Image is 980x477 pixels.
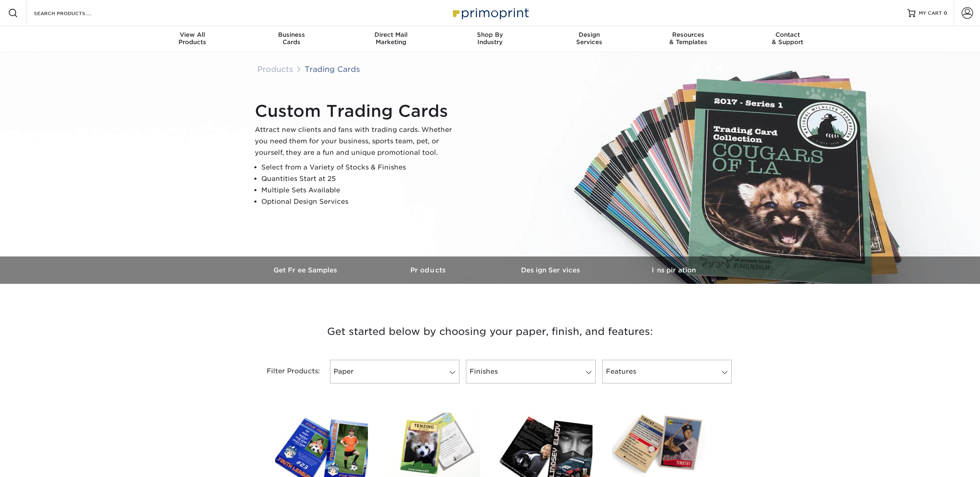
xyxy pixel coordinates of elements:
[919,10,942,17] span: MY CART
[441,31,540,46] div: Industry
[275,413,368,477] img: Glossy UV Coated Trading Cards
[261,185,459,196] li: Multiple Sets Available
[330,360,459,383] a: Paper
[143,31,242,38] span: View All
[367,256,490,284] a: Products
[143,26,242,52] a: View AllProducts
[341,31,441,46] div: Marketing
[255,101,459,121] h1: Custom Trading Cards
[738,31,837,46] div: & Support
[602,360,732,383] a: Features
[245,256,367,284] a: Get Free Samples
[539,31,639,38] span: Design
[490,266,612,274] h3: Design Services
[612,413,705,477] img: 14PT Uncoated Trading Cards
[612,256,735,284] a: Inspiration
[639,31,738,38] span: Resources
[242,31,341,38] span: Business
[255,124,459,158] p: Attract new clients and fans with trading cards. Whether you need them for your business, sports ...
[449,4,531,22] img: Primoprint
[441,26,540,52] a: Shop ByIndustry
[245,360,327,383] div: Filter Products:
[242,31,341,46] div: Cards
[261,173,459,185] li: Quantities Start at 25
[612,266,735,274] h3: Inspiration
[341,31,441,38] span: Direct Mail
[639,31,738,46] div: & Templates
[539,31,639,46] div: Services
[33,8,113,18] input: SEARCH PRODUCTS.....
[466,360,595,383] a: Finishes
[341,26,441,52] a: Direct MailMarketing
[490,256,612,284] a: Design Services
[242,26,341,52] a: BusinessCards
[261,196,459,207] li: Optional Design Services
[251,313,729,350] h3: Get started below by choosing your paper, finish, and features:
[257,65,293,74] a: Products
[143,31,242,46] div: Products
[367,266,490,274] h3: Products
[500,413,592,477] img: Matte Trading Cards
[441,31,540,38] span: Shop By
[305,65,360,74] a: Trading Cards
[388,413,480,477] img: 18PT C1S Trading Cards
[738,31,837,38] span: Contact
[944,10,947,16] span: 0
[639,26,738,52] a: Resources& Templates
[245,266,367,274] h3: Get Free Samples
[738,26,837,52] a: Contact& Support
[261,162,459,173] li: Select from a Variety of Stocks & Finishes
[539,26,639,52] a: DesignServices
